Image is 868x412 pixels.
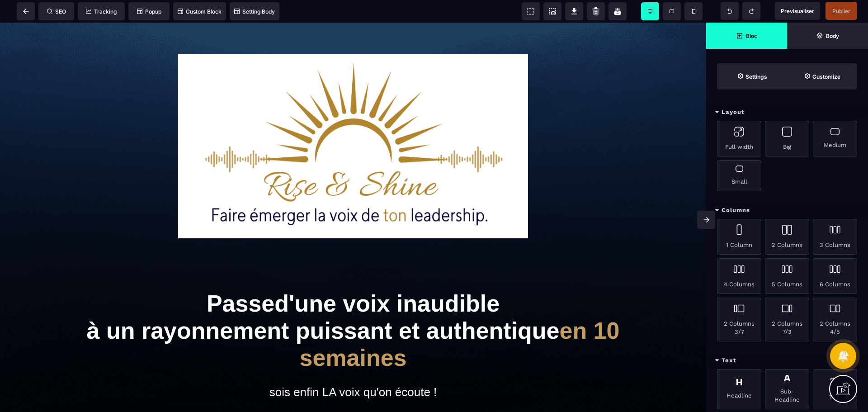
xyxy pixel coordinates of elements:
[87,268,620,357] span: en 10 semaines
[717,219,761,255] div: 1 Column
[543,2,561,20] span: Screenshot
[717,121,761,156] div: Full width
[746,33,757,39] strong: Bloc
[832,8,850,14] span: Publier
[781,8,814,14] span: Previsualiser
[765,298,809,341] div: 2 Columns 7/3
[86,8,117,15] span: Tracking
[717,63,787,90] span: Settings
[178,32,528,216] img: 8d0a31722d5677a18661760efc04ae89_Logo-programme-rise-&-shine-voix-leadership-femmes.png
[706,202,868,219] div: Columns
[775,2,820,20] span: Preview
[813,258,857,294] div: 6 Columns
[787,23,868,49] span: Open Layer Manager
[813,369,857,409] div: Text
[717,258,761,294] div: 4 Columns
[826,33,839,39] strong: Body
[813,219,857,255] div: 3 Columns
[787,63,857,90] span: Open Style Manager
[706,352,868,369] div: Text
[178,8,222,15] span: Custom Block
[717,298,761,341] div: 2 Columns 3/7
[765,121,809,156] div: Big
[706,104,868,121] div: Layout
[234,8,275,15] span: Setting Body
[717,160,761,191] div: Small
[765,219,809,255] div: 2 Columns
[47,8,66,15] span: SEO
[765,369,809,409] div: Sub-Headline
[765,258,809,294] div: 5 Columns
[813,121,857,156] div: Medium
[717,369,761,409] div: Headline
[812,73,840,80] strong: Customize
[745,73,767,80] strong: Settings
[706,23,787,49] span: Open Blocks
[522,2,540,20] span: View components
[137,8,161,15] span: Popup
[813,298,857,341] div: 2 Columns 4/5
